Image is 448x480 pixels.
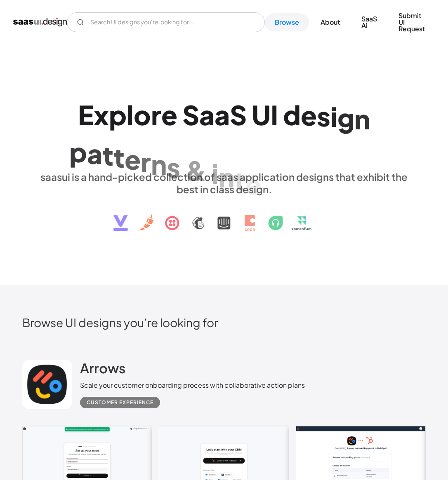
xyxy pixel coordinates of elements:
[113,141,125,173] div: t
[67,12,265,32] input: Search UI designs you're looking for...
[34,171,414,195] div: saasui is a hand-picked collection of saas application designs that exhibit the best in class des...
[151,99,161,131] div: r
[317,100,330,132] div: s
[389,7,435,38] a: Submit UI Request
[87,398,153,407] div: Customer Experience
[87,138,102,169] div: a
[99,195,349,238] img: text, icon, saas logo
[161,99,177,131] div: e
[102,139,113,171] div: t
[80,380,305,390] div: Scale your customer onboarding process with collaborative action plans
[141,146,151,178] div: r
[22,315,425,330] h2: Browse UI designs you’re looking for
[127,99,134,131] div: l
[80,360,125,380] a: Arrows
[78,99,94,131] div: E
[13,16,67,29] a: home
[212,158,219,190] div: i
[351,10,387,35] a: SaaS Ai
[167,151,180,183] div: s
[151,149,167,180] div: n
[69,136,87,168] div: p
[337,102,354,133] div: g
[67,12,265,32] form: Email Form
[301,100,317,131] div: e
[134,99,151,131] div: o
[34,99,414,162] h1: Explore SaaS UI design patterns & interactions.
[234,165,245,197] div: t
[109,99,127,131] div: p
[245,169,262,200] div: e
[199,99,215,131] div: a
[125,143,141,175] div: e
[80,360,125,376] h2: Arrows
[330,101,337,133] div: i
[283,99,301,131] div: d
[265,13,309,31] a: Browse
[182,99,199,131] div: S
[252,99,271,131] div: U
[354,103,370,135] div: n
[219,161,234,193] div: n
[271,99,278,131] div: I
[311,13,350,31] a: About
[185,155,207,186] div: &
[230,99,247,131] div: S
[215,99,230,131] div: a
[94,99,109,131] div: x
